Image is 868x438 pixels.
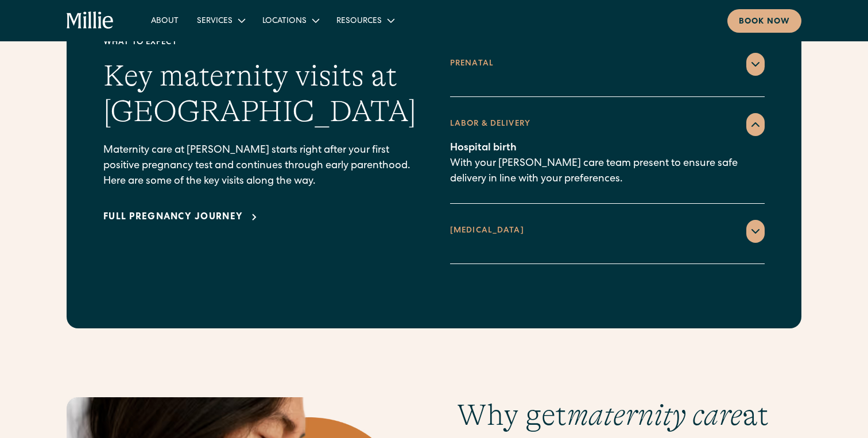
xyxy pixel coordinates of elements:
[188,11,253,30] div: Services
[450,58,494,70] div: Prenatal
[103,58,418,130] h2: Key maternity visits at [GEOGRAPHIC_DATA]
[450,118,530,130] div: LABOR & DELIVERY
[103,211,243,224] div: Full pregnancy journey
[450,141,765,187] p: With your [PERSON_NAME] care team present to ensure safe delivery in line with your preferences.
[142,11,188,30] a: About
[103,37,418,49] div: What to expect
[727,9,801,33] a: Book now
[262,15,307,28] div: Locations
[336,15,382,28] div: Resources
[450,225,524,237] div: [MEDICAL_DATA]
[103,211,261,224] a: Full pregnancy journey
[197,15,232,28] div: Services
[103,143,418,189] p: Maternity care at [PERSON_NAME] starts right after your first positive pregnancy test and continu...
[327,11,402,30] div: Resources
[450,143,517,153] span: Hospital birth
[253,11,327,30] div: Locations
[739,16,790,28] div: Book now
[67,11,114,30] a: home
[567,398,742,432] em: maternity care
